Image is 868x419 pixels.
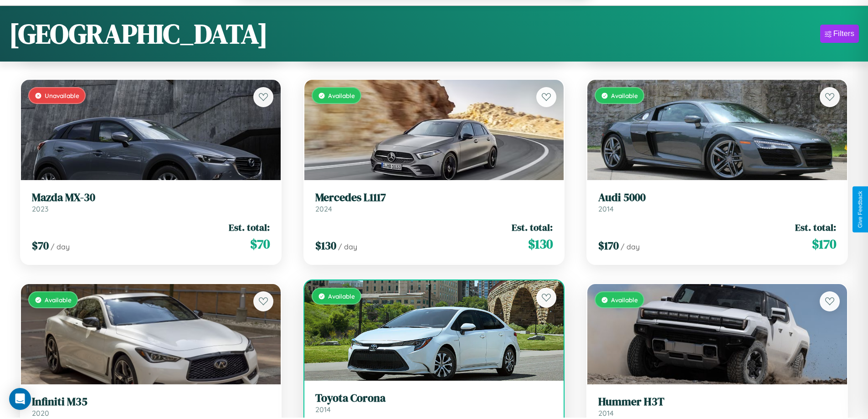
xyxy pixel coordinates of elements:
span: $ 70 [250,235,270,253]
span: / day [621,242,640,251]
div: Give Feedback [857,191,863,228]
a: Toyota Corona2014 [315,392,553,414]
a: Mercedes L11172024 [315,191,553,213]
span: Unavailable [45,92,79,99]
span: Est. total: [512,221,553,234]
span: $ 170 [598,238,619,253]
a: Mazda MX-302023 [32,191,270,213]
span: / day [51,242,70,251]
span: 2014 [598,409,614,418]
a: Audi 50002014 [598,191,836,213]
a: Hummer H3T2014 [598,395,836,418]
span: $ 70 [32,238,49,253]
h1: [GEOGRAPHIC_DATA] [9,15,268,52]
span: Available [611,92,638,99]
h3: Audi 5000 [598,191,836,204]
span: $ 170 [812,235,836,253]
span: 2020 [32,409,49,418]
h3: Hummer H3T [598,395,836,409]
span: Est. total: [795,221,836,234]
h3: Mazda MX-30 [32,191,270,204]
span: Est. total: [229,221,270,234]
h3: Toyota Corona [315,392,553,405]
span: Available [328,92,355,99]
button: Filters [820,25,859,43]
h3: Infiniti M35 [32,395,270,409]
span: 2023 [32,204,48,213]
span: 2014 [598,204,614,213]
span: Available [611,296,638,304]
span: $ 130 [315,238,336,253]
div: Open Intercom Messenger [9,388,31,410]
h3: Mercedes L1117 [315,191,553,204]
span: $ 130 [528,235,553,253]
span: 2024 [315,204,332,213]
span: Available [45,296,72,304]
span: / day [338,242,357,251]
span: 2014 [315,405,331,414]
span: Available [328,292,355,300]
div: Filters [833,29,854,38]
a: Infiniti M352020 [32,395,270,418]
